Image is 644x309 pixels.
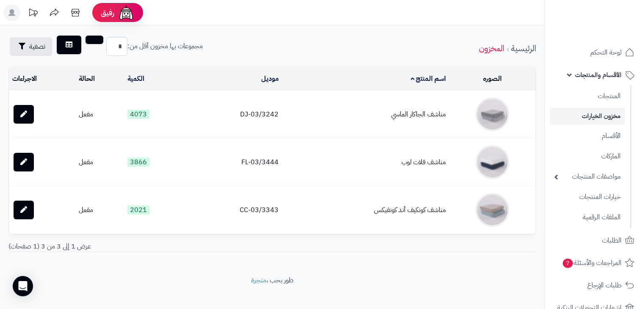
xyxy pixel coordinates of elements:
[10,37,52,56] button: تصفية
[185,186,282,234] td: CC-03/3343
[75,186,124,234] td: مفعل
[550,108,625,125] a: مخزون الخيارات
[550,147,625,166] a: الماركات
[550,230,639,251] a: الطلبات
[75,67,124,91] td: الحالة
[101,8,114,18] span: رفيق
[449,67,536,91] td: الصوره
[411,74,446,84] a: اسم المنتج
[550,253,639,273] a: المراجعات والأسئلة7
[550,208,625,226] a: الملفات الرقمية
[75,91,124,138] td: مفعل
[550,42,639,63] a: لوحة التحكم
[75,138,124,186] td: مفعل
[475,145,509,179] img: مناشف فلات لوب
[475,97,509,131] img: مناشف الجاكار الماسي
[127,205,149,215] span: 2021
[185,138,282,186] td: FL-03/3444
[511,42,536,55] a: الرئيسية
[575,69,622,81] span: الأقسام والمنتجات
[55,37,203,56] form: مجموعات بها مخزون أقل من:
[118,4,135,21] img: ai-face.png
[587,279,622,291] span: طلبات الإرجاع
[185,91,282,138] td: DJ-03/3242
[550,87,625,105] a: المنتجات
[2,242,272,251] div: عرض 1 إلى 3 من 3 (1 صفحات)
[550,188,625,206] a: خيارات المنتجات
[550,168,625,186] a: مواصفات المنتجات
[29,41,45,52] span: تصفية
[282,186,449,234] td: مناشف كونكيف أند كونفيكس
[261,74,279,84] a: موديل
[562,257,622,269] span: المراجعات والأسئلة
[127,157,149,167] span: 3866
[127,74,144,84] a: الكمية
[22,4,44,23] a: تحديثات المنصة
[475,193,509,227] img: مناشف كونكيف أند كونفيكس
[550,275,639,295] a: طلبات الإرجاع
[479,42,504,55] a: المخزون
[590,47,622,58] span: لوحة التحكم
[251,275,266,285] a: متجرة
[550,127,625,145] a: الأقسام
[13,276,33,296] div: Open Intercom Messenger
[9,67,75,91] td: الاجراءات
[602,235,622,246] span: الطلبات
[563,259,573,268] span: 7
[282,91,449,138] td: مناشف الجاكار الماسي
[127,110,149,119] span: 4073
[282,138,449,186] td: مناشف فلات لوب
